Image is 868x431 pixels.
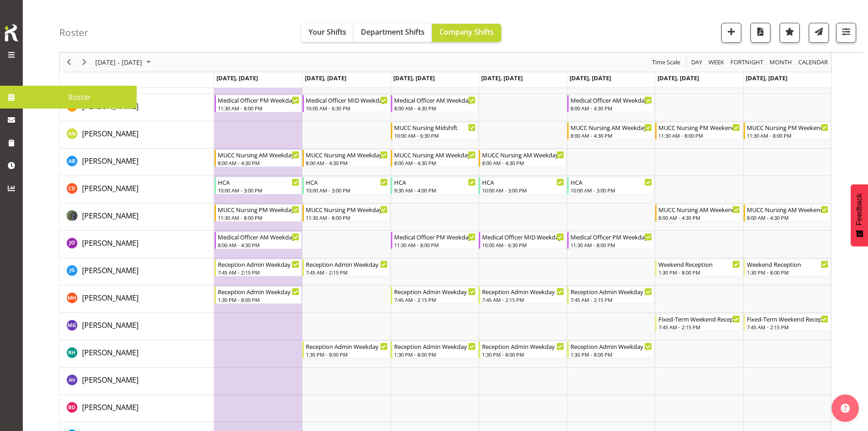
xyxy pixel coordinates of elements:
[747,205,828,214] div: MUCC Nursing AM Weekends
[797,57,830,68] button: Month
[482,342,564,351] div: Reception Admin Weekday PM
[658,205,740,214] div: MUCC Nursing AM Weekends
[82,128,139,139] a: [PERSON_NAME]
[690,57,703,68] span: Day
[570,232,652,241] div: Medical Officer PM Weekday
[651,57,682,68] button: Time Scale
[780,23,800,43] button: Highlight an important date within the roster.
[82,265,139,276] a: [PERSON_NAME]
[570,296,652,303] div: 7:45 AM - 2:15 PM
[394,95,476,104] div: Medical Officer AM Weekday
[391,232,478,249] div: Jenny O'Donnell"s event - Medical Officer PM Weekday Begin From Wednesday, September 24, 2025 at ...
[82,402,139,413] a: [PERSON_NAME]
[215,204,302,222] div: Gloria Varghese"s event - MUCC Nursing PM Weekday Begin From Monday, September 22, 2025 at 11:30:...
[215,259,302,276] div: Josephine Godinez"s event - Reception Admin Weekday AM Begin From Monday, September 22, 2025 at 7...
[60,121,214,149] td: Alysia Newman-Woods resource
[482,287,564,296] div: Reception Admin Weekday AM
[82,129,139,139] span: [PERSON_NAME]
[82,375,139,385] span: [PERSON_NAME]
[570,177,652,187] div: HCA
[482,187,564,194] div: 10:00 AM - 3:00 PM
[82,238,139,248] span: [PERSON_NAME]
[482,150,564,159] div: MUCC Nursing AM Weekday
[570,123,652,132] div: MUCC Nursing AM Weekday
[394,177,476,187] div: HCA
[570,95,652,104] div: Medical Officer AM Weekday
[482,159,564,166] div: 8:00 AM - 4:30 PM
[747,214,828,221] div: 8:00 AM - 4:30 PM
[479,150,566,167] div: Andrew Brooks"s event - MUCC Nursing AM Weekday Begin From Thursday, September 25, 2025 at 8:00:0...
[690,57,704,68] button: Timeline Day
[82,210,139,221] a: [PERSON_NAME]
[82,374,139,385] a: [PERSON_NAME]
[306,177,387,187] div: HCA
[747,123,828,132] div: MUCC Nursing PM Weekends
[479,286,566,304] div: Margret Hall"s event - Reception Admin Weekday AM Begin From Thursday, September 25, 2025 at 7:45...
[658,269,740,276] div: 1:30 PM - 8:00 PM
[301,24,354,42] button: Your Shifts
[769,57,793,68] span: Month
[570,187,652,194] div: 10:00 AM - 3:00 PM
[218,296,299,303] div: 1:30 PM - 8:00 PM
[306,214,387,221] div: 11:30 AM - 8:00 PM
[82,183,139,194] a: [PERSON_NAME]
[82,320,139,331] a: [PERSON_NAME]
[851,184,868,246] button: Feedback - Show survey
[218,177,299,187] div: HCA
[655,259,742,276] div: Josephine Godinez"s event - Weekend Reception Begin From Saturday, September 27, 2025 at 1:30:00 ...
[432,24,501,42] button: Company Shifts
[218,214,299,221] div: 11:30 AM - 8:00 PM
[218,260,299,269] div: Reception Admin Weekday AM
[60,395,214,422] td: Beata Danielek resource
[78,57,91,68] button: Next
[393,74,435,82] span: [DATE], [DATE]
[391,95,478,112] div: Alexandra Madigan"s event - Medical Officer AM Weekday Begin From Wednesday, September 24, 2025 a...
[218,269,299,276] div: 7:45 AM - 2:15 PM
[439,27,494,37] span: Company Shifts
[2,23,21,43] img: Rosterit icon logo
[82,347,139,358] a: [PERSON_NAME]
[655,314,742,331] div: Megan Gander"s event - Fixed-Term Weekend Reception Begin From Saturday, September 27, 2025 at 7:...
[394,132,476,139] div: 10:00 AM - 6:30 PM
[391,286,478,304] div: Margret Hall"s event - Reception Admin Weekday AM Begin From Wednesday, September 24, 2025 at 7:4...
[394,351,476,358] div: 1:30 PM - 8:00 PM
[394,342,476,351] div: Reception Admin Weekday PM
[391,150,478,167] div: Andrew Brooks"s event - MUCC Nursing AM Weekday Begin From Wednesday, September 24, 2025 at 8:00:...
[306,187,387,194] div: 10:00 AM - 3:00 PM
[841,404,850,413] img: help-xxl-2.png
[82,211,139,221] span: [PERSON_NAME]
[218,187,299,194] div: 10:00 AM - 3:00 PM
[391,122,478,140] div: Alysia Newman-Woods"s event - MUCC Nursing Midshift Begin From Wednesday, September 24, 2025 at 1...
[481,74,523,82] span: [DATE], [DATE]
[82,238,139,249] a: [PERSON_NAME]
[306,150,387,159] div: MUCC Nursing AM Weekday
[747,132,828,139] div: 11:30 AM - 8:00 PM
[570,104,652,112] div: 8:00 AM - 4:30 PM
[306,260,387,269] div: Reception Admin Weekday AM
[303,95,390,112] div: Alexandra Madigan"s event - Medical Officer MID Weekday Begin From Tuesday, September 23, 2025 at...
[354,24,432,42] button: Department Shifts
[394,150,476,159] div: MUCC Nursing AM Weekday
[77,52,92,72] div: Next
[658,260,740,269] div: Weekend Reception
[570,74,611,82] span: [DATE], [DATE]
[60,286,214,313] td: Margret Hall resource
[391,177,478,194] div: Cordelia Davies"s event - HCA Begin From Wednesday, September 24, 2025 at 9:30:00 AM GMT+12:00 En...
[216,74,258,82] span: [DATE], [DATE]
[479,341,566,358] div: Rochelle Harris"s event - Reception Admin Weekday PM Begin From Thursday, September 25, 2025 at 1...
[306,269,387,276] div: 7:45 AM - 2:15 PM
[567,232,654,249] div: Jenny O'Donnell"s event - Medical Officer PM Weekday Begin From Friday, September 26, 2025 at 11:...
[60,368,214,395] td: Amber Venning-Slater resource
[82,348,139,358] span: [PERSON_NAME]
[567,95,654,112] div: Alexandra Madigan"s event - Medical Officer AM Weekday Begin From Friday, September 26, 2025 at 8...
[60,340,214,368] td: Rochelle Harris resource
[750,23,770,43] button: Download a PDF of the roster according to the set date range.
[658,123,740,132] div: MUCC Nursing PM Weekends
[60,94,214,121] td: Alexandra Madigan resource
[63,57,75,68] button: Previous
[744,204,831,222] div: Gloria Varghese"s event - MUCC Nursing AM Weekends Begin From Sunday, September 28, 2025 at 8:00:...
[747,269,828,276] div: 1:30 PM - 8:00 PM
[708,57,725,68] span: Week
[479,177,566,194] div: Cordelia Davies"s event - HCA Begin From Thursday, September 25, 2025 at 10:00:00 AM GMT+12:00 En...
[218,232,299,241] div: Medical Officer AM Weekday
